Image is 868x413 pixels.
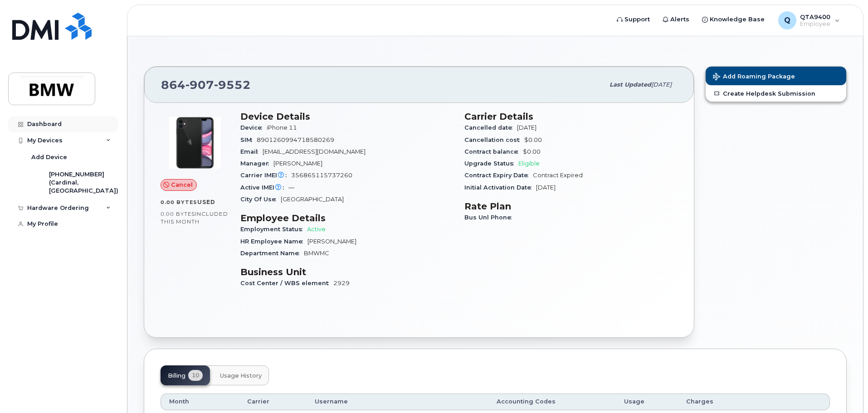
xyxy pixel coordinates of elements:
th: Usage [616,394,678,410]
span: Eligible [518,160,540,167]
img: iPhone_11.jpg [168,116,222,170]
span: [EMAIL_ADDRESS][DOMAIN_NAME] [263,148,366,155]
a: Create Helpdesk Submission [706,85,846,102]
span: Carrier IMEI [240,172,291,179]
span: Device [240,124,267,131]
span: Contract Expired [533,172,583,179]
span: City Of Use [240,196,281,203]
span: 0.00 Bytes [161,199,197,205]
span: Upgrade Status [464,160,518,167]
span: Cancelled date [464,124,517,131]
span: 0.00 Bytes [161,211,195,217]
h3: Rate Plan [464,201,678,212]
span: Usage History [220,372,262,379]
th: Month [161,394,239,410]
span: [DATE] [517,124,536,131]
h3: Employee Details [240,213,454,224]
h3: Device Details [240,111,454,122]
span: [DATE] [536,184,556,191]
span: HR Employee Name [240,238,307,245]
th: Username [307,394,488,410]
button: Add Roaming Package [706,67,846,85]
span: — [288,184,294,191]
span: Bus Unl Phone [464,214,516,221]
th: Charges [678,394,751,410]
span: Cancellation cost [464,136,524,143]
span: Active [307,226,326,233]
span: $0.00 [523,148,541,155]
span: used [197,199,215,205]
span: [DATE] [651,81,672,88]
span: Add Roaming Package [713,73,795,82]
span: $0.00 [524,136,542,143]
span: iPhone 11 [267,124,297,131]
span: 2929 [333,280,350,287]
span: Contract balance [464,148,523,155]
span: Employment Status [240,226,307,233]
span: 864 [161,78,251,92]
span: 356865115737260 [291,172,352,179]
span: 907 [185,78,214,92]
h3: Carrier Details [464,111,678,122]
span: Email [240,148,263,155]
th: Accounting Codes [488,394,616,410]
span: Initial Activation Date [464,184,536,191]
span: [PERSON_NAME] [307,238,356,245]
span: Contract Expiry Date [464,172,533,179]
th: Carrier [239,394,307,410]
iframe: Messenger Launcher [829,374,861,406]
span: Last updated [610,81,651,88]
span: SIM [240,136,257,143]
span: [GEOGRAPHIC_DATA] [281,196,344,203]
span: Department Name [240,250,304,257]
span: Active IMEI [240,184,288,191]
span: Cancel [171,180,193,189]
h3: Business Unit [240,267,454,277]
span: BMWMC [304,250,329,257]
span: 9552 [214,78,251,92]
span: 8901260994718580269 [257,136,334,143]
span: [PERSON_NAME] [273,160,322,167]
span: Manager [240,160,273,167]
span: Cost Center / WBS element [240,280,333,287]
